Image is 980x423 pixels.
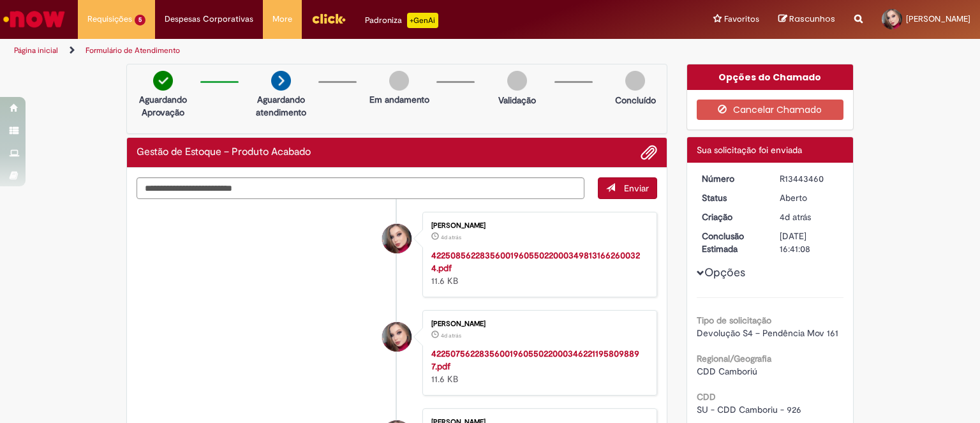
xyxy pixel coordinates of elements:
time: 25/08/2025 10:38:54 [441,332,461,339]
dt: Status [692,191,771,204]
span: 4d atrás [441,332,461,339]
span: Sua solicitação foi enviada [697,144,802,156]
span: More [272,13,292,26]
img: img-circle-grey.png [507,71,527,91]
span: Devolução S4 – Pendência Mov 161 [697,327,838,339]
div: Luiza Dos Santos Dexheimer [382,322,412,352]
p: Aguardando Aprovação [132,93,194,119]
img: arrow-next.png [271,71,291,91]
span: 4d atrás [441,234,461,241]
img: img-circle-grey.png [625,71,645,91]
b: CDD [697,391,716,403]
a: Página inicial [14,45,58,56]
ul: Trilhas de página [10,39,644,63]
p: Validação [498,94,536,107]
span: Requisições [87,13,132,26]
a: 42250856228356001960550220003498131662600324.pdf [431,249,640,274]
div: 11.6 KB [431,249,644,287]
span: CDD Camboriú [697,366,757,377]
span: Favoritos [724,13,759,26]
dt: Criação [692,211,771,223]
a: 42250756228356001960550220003462211958098897.pdf [431,348,639,372]
div: [PERSON_NAME] [431,222,644,230]
time: 25/08/2025 10:41:02 [441,234,461,241]
img: img-circle-grey.png [389,71,409,91]
div: Padroniza [365,13,438,28]
dt: Número [692,172,771,185]
a: Formulário de Atendimento [85,45,180,56]
span: Enviar [624,182,649,194]
span: Rascunhos [789,13,835,25]
b: Tipo de solicitação [697,315,771,326]
img: click_logo_yellow_360x200.png [311,9,346,28]
span: [PERSON_NAME] [906,13,970,24]
p: +GenAi [407,13,438,28]
div: Luiza Dos Santos Dexheimer [382,224,412,253]
p: Aguardando atendimento [250,93,312,119]
p: Em andamento [369,93,429,106]
div: 11.6 KB [431,347,644,385]
div: Aberto [780,191,839,204]
span: 5 [135,15,145,26]
button: Enviar [598,177,657,199]
span: Despesas Corporativas [165,13,253,26]
button: Cancelar Chamado [697,100,844,120]
div: R13443460 [780,172,839,185]
b: Regional/Geografia [697,353,771,364]
div: [PERSON_NAME] [431,320,644,328]
button: Adicionar anexos [641,144,657,161]
span: SU - CDD Camboriu - 926 [697,404,801,415]
span: 4d atrás [780,211,811,223]
h2: Gestão de Estoque – Produto Acabado Histórico de tíquete [137,147,311,158]
div: Opções do Chamado [687,64,854,90]
div: [DATE] 16:41:08 [780,230,839,255]
img: ServiceNow [1,6,67,32]
textarea: Digite sua mensagem aqui... [137,177,584,199]
p: Concluído [615,94,656,107]
div: 25/08/2025 10:41:04 [780,211,839,223]
a: Rascunhos [778,13,835,26]
img: check-circle-green.png [153,71,173,91]
dt: Conclusão Estimada [692,230,771,255]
